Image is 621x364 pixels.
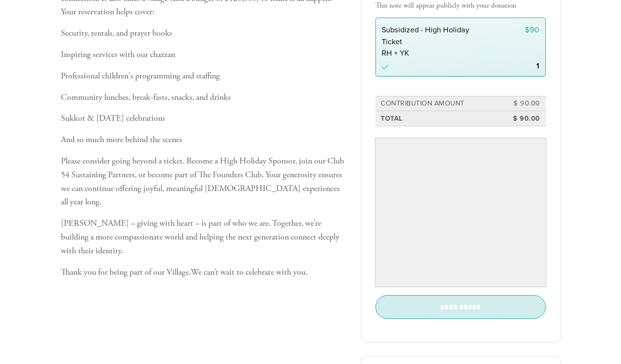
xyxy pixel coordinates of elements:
[61,48,346,62] p: Inspiring services with our chazzan
[375,1,546,10] div: This note will appear publicly with your donation
[525,25,530,35] span: $
[61,154,346,209] p: Please consider going beyond a ticket. Become a High Holiday Sponsor, join our Club 54 Sustaining...
[379,112,499,125] td: Total
[382,48,490,59] span: RH + YK
[530,25,539,35] span: 90
[61,91,346,105] p: Community lunches, break-fasts, snacks, and drinks
[499,112,542,125] td: $ 90.00
[61,112,346,125] p: Sukkot & [DATE] celebrations
[377,140,544,285] iframe: Secure payment input frame
[536,62,539,70] div: 1
[379,97,499,110] td: Contribution Amount
[382,25,469,46] span: Subsidized - High Holiday Ticket
[61,69,346,83] p: Professional children's programming and staffing
[61,266,346,279] p: Thank you for being part of our Village.We can’t wait to celebrate with you.
[499,97,542,110] td: $ 90.00
[61,217,346,258] p: [PERSON_NAME] – giving with heart – is part of who we are. Together, we’re building a more compas...
[61,27,346,40] p: Security, rentals, and prayer books
[61,133,346,147] p: And so much more behind the scenes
